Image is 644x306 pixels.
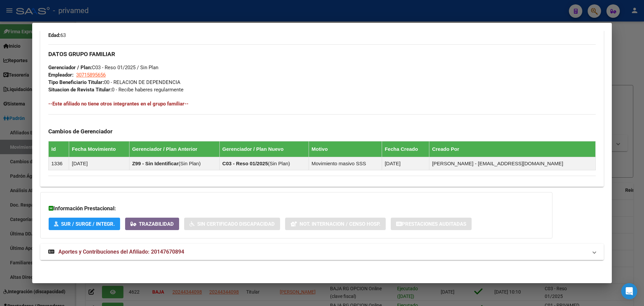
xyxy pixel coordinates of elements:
[61,221,115,227] span: SUR / SURGE / INTEGR.
[48,64,158,71] span: C03 - Reso 01/2025 / Sin Plan
[48,128,596,135] h3: Cambios de Gerenciador
[270,161,288,166] span: Sin Plan
[48,64,92,71] strong: Gerenciador / Plan:
[40,244,604,260] mat-expansion-panel-header: Aportes y Contribuciones del Afiliado: 20147670894
[621,283,637,299] div: Open Intercom Messenger
[132,161,178,166] strong: Z99 - Sin Identificar
[76,72,106,78] span: 30715895656
[219,141,309,157] th: Gerenciador / Plan Nuevo
[48,79,104,85] strong: Tipo Beneficiario Titular:
[48,32,60,38] strong: Edad:
[48,50,596,58] h3: DATOS GRUPO FAMILIAR
[309,141,382,157] th: Motivo
[48,32,66,38] span: 63
[69,141,129,157] th: Fecha Movimiento
[48,79,180,85] span: 00 - RELACION DE DEPENDENCIA
[48,25,91,31] span: [DATE]
[285,218,386,230] button: Not. Internacion / Censo Hosp.
[309,157,382,170] td: Movimiento masivo SSS
[48,72,73,78] strong: Empleador:
[184,218,280,230] button: Sin Certificado Discapacidad
[180,161,199,166] span: Sin Plan
[48,100,596,107] h4: --Este afiliado no tiene otros integrantes en el grupo familiar--
[49,157,69,170] td: 1336
[48,87,112,93] strong: Situacion de Revista Titular:
[139,221,174,227] span: Trazabilidad
[69,157,129,170] td: [DATE]
[49,205,544,213] h3: Información Prestacional:
[429,157,596,170] td: [PERSON_NAME] - [EMAIL_ADDRESS][DOMAIN_NAME]
[382,141,429,157] th: Fecha Creado
[219,157,309,170] td: ( )
[300,221,380,227] span: Not. Internacion / Censo Hosp.
[129,141,219,157] th: Gerenciador / Plan Anterior
[382,157,429,170] td: [DATE]
[429,141,596,157] th: Creado Por
[197,221,275,227] span: Sin Certificado Discapacidad
[58,249,184,255] span: Aportes y Contribuciones del Afiliado: 20147670894
[125,218,179,230] button: Trazabilidad
[391,218,472,230] button: Prestaciones Auditadas
[402,221,466,227] span: Prestaciones Auditadas
[49,218,120,230] button: SUR / SURGE / INTEGR.
[48,25,75,31] strong: Nacimiento:
[48,87,183,93] span: 0 - Recibe haberes regularmente
[129,157,219,170] td: ( )
[222,161,268,166] strong: C03 - Reso 01/2025
[49,141,69,157] th: Id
